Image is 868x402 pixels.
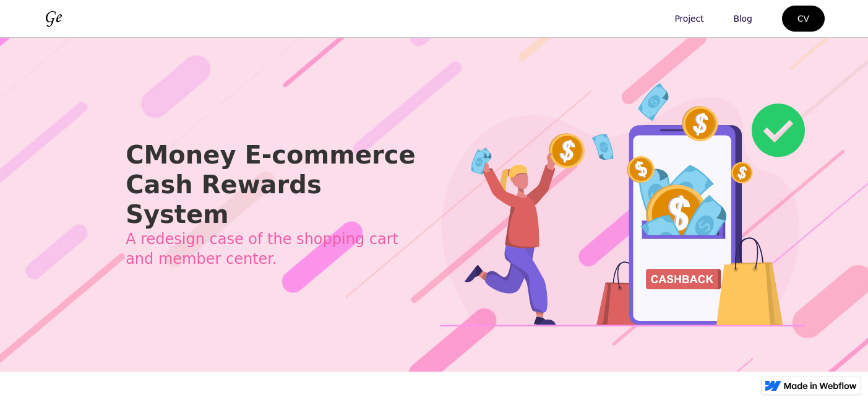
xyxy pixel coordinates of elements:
a: Blog [718,6,767,31]
img: Made in Webflow [784,382,857,390]
a: Project [660,6,718,31]
h5: A redesign case of the shopping cart and member center. [126,229,428,269]
a: CV [782,6,825,32]
h1: CMoney E-commerce Cash Rewards System [126,140,428,229]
